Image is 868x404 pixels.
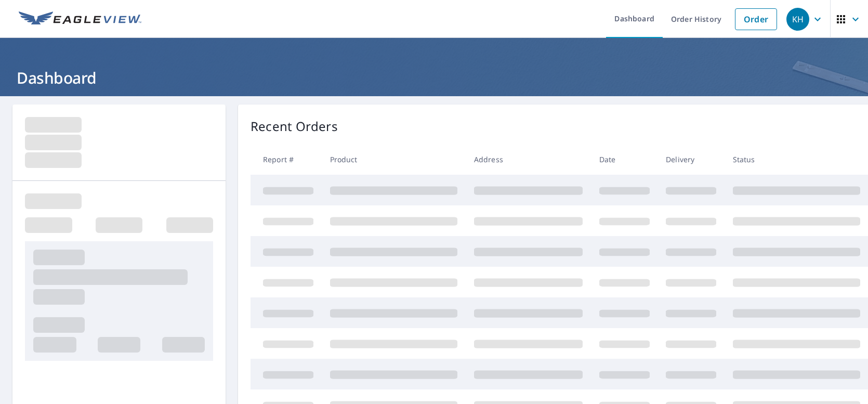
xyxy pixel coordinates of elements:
[322,144,466,175] th: Product
[251,117,338,136] p: Recent Orders
[251,144,322,175] th: Report #
[19,11,141,27] img: EV Logo
[12,67,856,88] h1: Dashboard
[466,144,591,175] th: Address
[786,8,809,31] div: KH
[591,144,658,175] th: Date
[657,144,725,175] th: Delivery
[735,8,777,30] a: Order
